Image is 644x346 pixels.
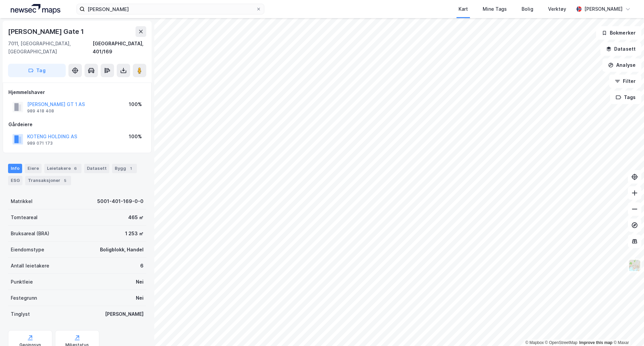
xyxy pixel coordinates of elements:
div: 7011, [GEOGRAPHIC_DATA], [GEOGRAPHIC_DATA] [8,40,93,56]
div: 100% [129,133,142,141]
img: logo.a4113a55bc3d86da70a041830d287a7e.svg [11,4,60,14]
button: Tag [8,64,66,77]
div: Info [8,164,22,173]
div: 5001-401-169-0-0 [97,197,144,205]
div: [PERSON_NAME] [584,5,623,13]
div: Kontrollprogram for chat [610,314,644,346]
button: Analyse [602,58,641,72]
a: Improve this map [579,340,612,345]
div: Bolig [522,5,533,13]
div: Festegrunn [11,294,37,302]
button: Bokmerker [596,26,641,40]
div: 5 [62,177,68,184]
iframe: Chat Widget [610,314,644,346]
button: Datasett [600,42,641,56]
div: Transaksjoner [25,176,71,185]
div: Tinglyst [11,310,30,318]
div: Mine Tags [483,5,507,13]
div: 989 418 408 [27,108,54,114]
div: Matrikkel [11,197,33,205]
div: 465 ㎡ [128,213,144,221]
img: Z [628,259,641,272]
div: 6 [140,262,144,270]
div: Antall leietakere [11,262,49,270]
div: Kart [459,5,468,13]
div: Tomteareal [11,213,38,221]
div: Nei [136,294,144,302]
div: Nei [136,278,144,286]
div: [PERSON_NAME] [105,310,144,318]
button: Filter [609,75,641,88]
div: Datasett [84,164,109,173]
div: Eiere [25,164,42,173]
div: ESG [8,176,22,185]
div: Hjemmelshaver [8,88,146,96]
div: Boligblokk, Handel [100,246,144,254]
a: Mapbox [525,340,544,345]
div: 1 253 ㎡ [125,230,144,238]
div: 1 [127,165,134,172]
button: Tags [610,91,641,104]
div: Punktleie [11,278,33,286]
div: Leietakere [44,164,82,173]
div: [PERSON_NAME] Gate 1 [8,26,85,37]
a: OpenStreetMap [545,340,578,345]
div: Bruksareal (BRA) [11,230,49,238]
div: Verktøy [548,5,566,13]
div: Eiendomstype [11,246,44,254]
div: [GEOGRAPHIC_DATA], 401/169 [93,40,146,56]
div: 989 071 173 [27,141,53,146]
input: Søk på adresse, matrikkel, gårdeiere, leietakere eller personer [85,4,256,14]
div: 100% [129,100,142,108]
div: Gårdeiere [8,120,146,129]
div: 6 [72,165,79,172]
div: Bygg [112,164,137,173]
